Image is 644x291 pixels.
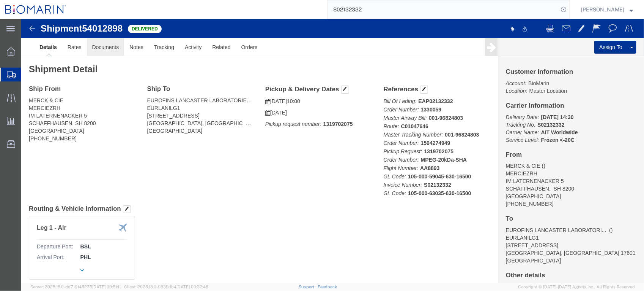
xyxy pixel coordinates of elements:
span: [DATE] 09:51:11 [92,285,121,289]
span: Copyright © [DATE]-[DATE] Agistix Inc., All Rights Reserved [518,284,635,290]
span: Server: 2025.18.0-dd719145275 [30,285,121,289]
a: Feedback [318,285,337,289]
span: Carrie Lai [581,5,624,14]
button: [PERSON_NAME] [581,5,633,14]
span: Client: 2025.18.0-9839db4 [124,285,208,289]
iframe: FS Legacy Container [21,19,644,283]
img: logo [5,4,66,15]
input: Search for shipment number, reference number [328,0,558,19]
a: Support [299,285,318,289]
span: [DATE] 09:32:48 [176,285,208,289]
